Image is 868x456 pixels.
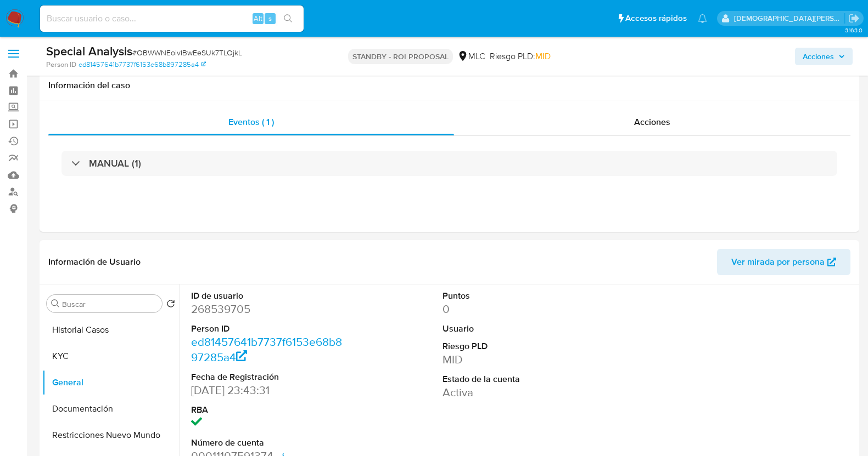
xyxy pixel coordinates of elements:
dd: Activa [443,385,600,400]
span: Ver mirada por persona [731,249,825,275]
button: Documentación [42,396,180,422]
dt: Número de cuenta [191,437,348,449]
dd: 268539705 [191,301,348,317]
span: Riesgo PLD: [490,50,551,62]
dd: [DATE] 23:43:31 [191,383,348,398]
button: Historial Casos [42,317,180,343]
button: Ver mirada por persona [717,249,850,275]
button: Volver al orden por defecto [166,299,175,311]
a: ed81457641b7737f6153e68b897285a4 [79,60,206,70]
p: STANDBY - ROI PROPOSAL [348,49,453,64]
span: Accesos rápidos [625,13,687,24]
dt: ID de usuario [191,290,348,302]
b: Special Analysis [46,42,132,60]
dt: Riesgo PLD [443,340,600,352]
dt: Estado de la cuenta [443,373,600,385]
h1: Información de Usuario [48,256,141,267]
b: Person ID [46,60,76,70]
button: Restricciones Nuevo Mundo [42,422,180,448]
a: Notificaciones [698,14,707,23]
dt: RBA [191,404,348,416]
a: Salir [848,13,860,24]
dt: Puntos [443,290,600,302]
span: Alt [254,13,262,24]
span: MID [535,50,551,62]
span: # OBWWNEoivIBwEeSUk7TLOjkL [132,47,242,58]
dt: Person ID [191,323,348,335]
button: Buscar [51,299,60,308]
h3: MANUAL (1) [89,157,141,169]
a: ed81457641b7737f6153e68b897285a4 [191,334,342,365]
span: Acciones [803,48,834,65]
h1: Información del caso [48,80,850,91]
button: General [42,369,180,396]
button: KYC [42,343,180,369]
p: cristian.porley@mercadolibre.com [734,13,845,24]
div: MANUAL (1) [61,151,837,176]
div: MLC [457,50,485,62]
dt: Fecha de Registración [191,371,348,383]
input: Buscar [62,299,158,309]
input: Buscar usuario o caso... [40,12,304,26]
button: search-icon [277,11,299,26]
dd: MID [443,352,600,367]
dt: Usuario [443,323,600,335]
span: Eventos ( 1 ) [228,116,274,128]
dd: 0 [443,301,600,317]
span: s [268,13,272,24]
button: Acciones [795,48,853,65]
span: Acciones [634,116,670,128]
